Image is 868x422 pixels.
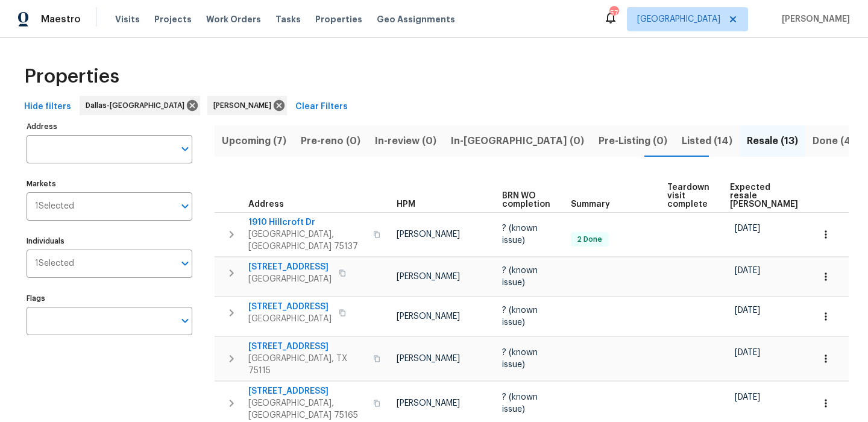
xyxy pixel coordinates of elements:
label: Address [27,123,192,130]
span: BRN WO completion [502,192,550,209]
span: [PERSON_NAME] [397,399,460,408]
span: [GEOGRAPHIC_DATA], TX 75115 [248,353,366,377]
span: [PERSON_NAME] [397,230,460,239]
span: [DATE] [735,266,760,275]
button: Open [177,140,193,157]
span: ? (known issue) [502,266,538,287]
span: [PERSON_NAME] [397,354,460,363]
span: Properties [24,71,119,83]
span: [GEOGRAPHIC_DATA] [637,13,720,25]
button: Open [177,255,193,272]
label: Individuals [27,238,192,245]
span: [PERSON_NAME] [777,13,850,25]
span: Geo Assignments [377,13,455,25]
span: Pre-Listing (0) [599,133,667,150]
button: Open [177,198,193,215]
div: [PERSON_NAME] [207,96,287,115]
span: Clear Filters [295,99,348,115]
span: [GEOGRAPHIC_DATA] [248,273,332,285]
span: Dallas-[GEOGRAPHIC_DATA] [86,99,189,112]
span: Resale (13) [747,133,798,150]
div: Dallas-[GEOGRAPHIC_DATA] [80,96,200,115]
span: Work Orders [206,13,261,25]
span: Teardown visit complete [667,183,709,209]
span: Properties [315,13,362,25]
span: [GEOGRAPHIC_DATA], [GEOGRAPHIC_DATA] 75137 [248,228,366,253]
span: ? (known issue) [502,306,538,327]
span: [STREET_ADDRESS] [248,385,366,397]
span: 1 Selected [35,201,74,212]
button: Clear Filters [291,96,353,118]
span: Visits [115,13,140,25]
span: [PERSON_NAME] [397,272,460,281]
button: Open [177,312,193,329]
span: [DATE] [735,306,760,315]
span: 1 Selected [35,259,74,269]
span: Maestro [41,13,81,25]
span: In-review (0) [375,133,436,150]
span: [DATE] [735,393,760,402]
span: [GEOGRAPHIC_DATA] [248,313,332,325]
span: [PERSON_NAME] [397,312,460,321]
span: [DATE] [735,348,760,357]
label: Markets [27,180,192,187]
div: 57 [609,7,618,19]
span: [STREET_ADDRESS] [248,341,366,353]
span: Upcoming (7) [222,133,286,150]
span: ? (known issue) [502,393,538,414]
span: 2 Done [572,235,607,245]
span: Expected resale [PERSON_NAME] [730,183,798,209]
span: ? (known issue) [502,348,538,369]
span: [GEOGRAPHIC_DATA], [GEOGRAPHIC_DATA] 75165 [248,397,366,421]
span: [PERSON_NAME] [213,99,276,112]
span: HPM [397,200,415,209]
span: Tasks [275,15,301,24]
span: ? (known issue) [502,224,538,245]
button: Hide filters [19,96,76,118]
span: Pre-reno (0) [301,133,360,150]
span: Listed (14) [682,133,732,150]
span: Summary [571,200,610,209]
span: Address [248,200,284,209]
span: In-[GEOGRAPHIC_DATA] (0) [451,133,584,150]
span: Projects [154,13,192,25]
span: [DATE] [735,224,760,233]
label: Flags [27,295,192,302]
span: [STREET_ADDRESS] [248,261,332,273]
span: [STREET_ADDRESS] [248,301,332,313]
span: Done (401) [813,133,866,150]
span: Hide filters [24,99,71,115]
span: 1910 Hillcroft Dr [248,216,366,228]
